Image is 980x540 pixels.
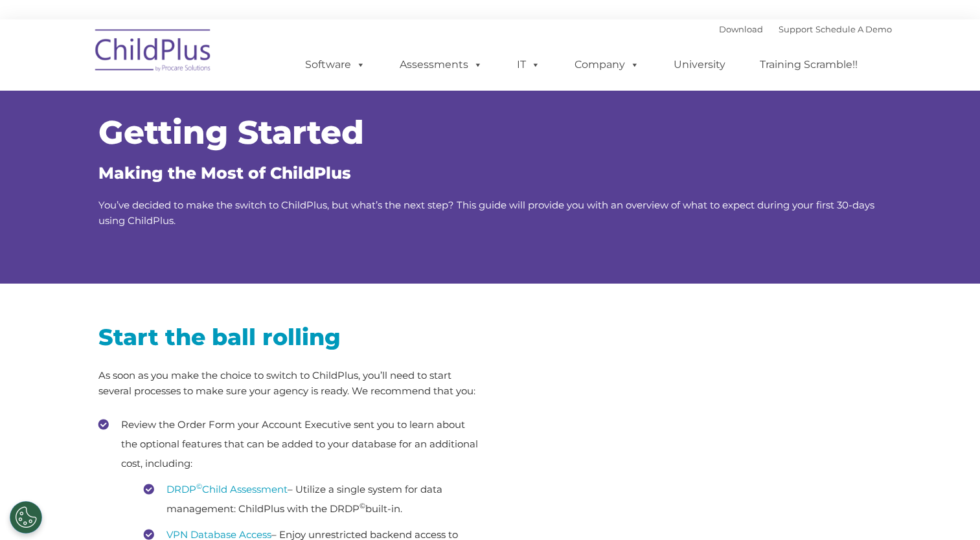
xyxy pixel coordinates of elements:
[98,322,481,352] h2: Start the ball rolling
[504,52,553,78] a: IT
[387,52,496,78] a: Assessments
[661,52,738,78] a: University
[166,483,288,495] a: DRDP©Child Assessment
[144,480,481,519] li: – Utilize a single system for data management: ChildPlus with the DRDP built-in.
[359,501,365,510] sup: ©
[10,501,42,534] button: Cookies Settings
[98,199,874,227] span: You’ve decided to make the switch to ChildPlus, but what’s the next step? This guide will provide...
[779,24,813,34] a: Support
[89,20,218,85] img: ChildPlus by Procare Solutions
[292,52,378,78] a: Software
[98,368,481,399] p: As soon as you make the choice to switch to ChildPlus, you’ll need to start several processes to ...
[98,163,351,183] span: Making the Most of ChildPlus
[98,113,364,152] span: Getting Started
[815,24,892,34] a: Schedule A Demo
[719,24,763,34] a: Download
[719,24,892,34] font: |
[196,482,202,491] sup: ©
[562,52,652,78] a: Company
[747,52,871,78] a: Training Scramble!!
